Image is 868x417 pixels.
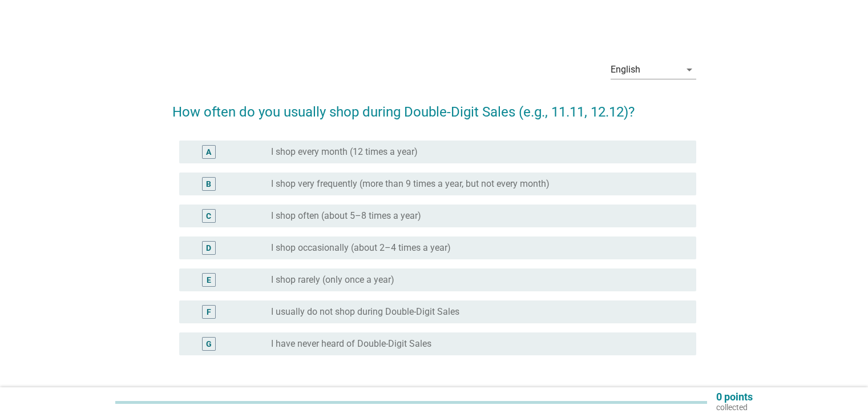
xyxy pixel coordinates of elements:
div: English [611,65,640,75]
div: D [206,242,211,254]
div: E [207,274,211,286]
div: B [206,178,211,190]
div: G [206,338,212,350]
p: 0 points [716,392,753,402]
label: I shop every month (12 times a year) [271,146,418,158]
div: A [206,146,211,158]
label: I shop very frequently (more than 9 times a year, but not every month) [271,178,550,190]
label: I shop occasionally (about 2–4 times a year) [271,242,451,254]
label: I shop rarely (only once a year) [271,274,394,286]
label: I shop often (about 5–8 times a year) [271,210,421,222]
h2: How often do you usually shop during Double-Digit Sales (e.g., 11.11, 12.12)? [172,90,696,122]
label: I have never heard of Double-Digit Sales [271,338,431,350]
div: F [207,306,211,318]
label: I usually do not shop during Double-Digit Sales [271,306,459,318]
i: arrow_drop_down [683,63,696,77]
p: collected [716,402,753,412]
div: C [206,210,211,222]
